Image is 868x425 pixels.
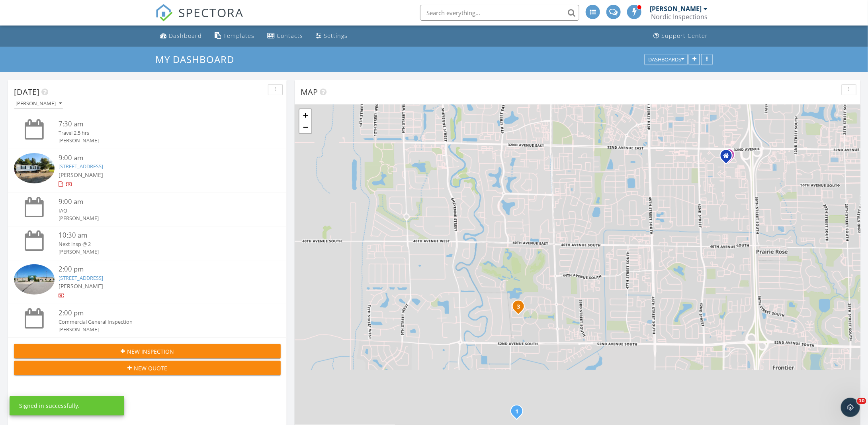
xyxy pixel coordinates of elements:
div: Settings [324,32,348,39]
a: Settings [313,29,351,43]
div: Templates [223,32,254,39]
div: IAQ [59,207,259,214]
a: Contacts [264,29,306,43]
iframe: Intercom live chat [841,398,860,417]
div: 2:00 pm [59,308,259,318]
a: Zoom out [299,121,311,133]
div: 6187 49th Ave S, Fargo, ND 58104 [518,306,523,311]
button: New Quote [14,361,281,375]
span: [PERSON_NAME] [59,282,103,290]
div: Nordic Inspections [651,13,708,21]
a: My Dashboard [155,53,241,66]
span: 10 [857,398,866,404]
a: Support Center [650,29,711,43]
div: 2:00 pm [59,264,259,274]
div: Commercial General Inspection [59,318,259,326]
div: 6148 61st Ave S, Fargo, ND 58104 [517,411,522,416]
span: Map [301,87,318,97]
a: Dashboard [157,29,205,43]
img: 9562803%2Fcover_photos%2F4N4VkHPDByuRvRsA7PtE%2Fsmall.jpg [14,264,55,295]
img: 9502461%2Fcover_photos%2F4COGyOQxM6YzquRsE8a9%2Fsmall.jpg [14,153,55,183]
span: [PERSON_NAME] [59,171,103,179]
img: The Best Home Inspection Software - Spectora [155,4,173,22]
input: Search everything... [420,5,579,21]
div: Travel 2.5 hrs [59,129,259,137]
div: Dashboards [648,57,684,62]
div: 10:30 am [59,230,259,240]
div: [PERSON_NAME] [59,248,259,256]
button: [PERSON_NAME] [14,98,63,109]
button: New Inspection [14,344,281,358]
div: Dashboard [169,32,202,39]
div: Next insp @ 2 [59,240,259,248]
div: [PERSON_NAME] [59,137,259,144]
span: SPECTORA [178,4,244,21]
div: 9:00 am [59,153,259,163]
div: [PERSON_NAME] [650,5,702,13]
div: [PERSON_NAME] [59,326,259,333]
a: SPECTORA [155,11,244,28]
div: Contacts [277,32,303,39]
div: Support Center [661,32,708,39]
i: 1 [515,409,518,415]
a: Templates [211,29,258,43]
div: [PERSON_NAME] [16,101,62,106]
div: 9:00 am [59,197,259,207]
a: 2:00 pm [STREET_ADDRESS] [PERSON_NAME] [14,264,281,300]
span: [DATE] [14,87,39,97]
a: [STREET_ADDRESS] [59,274,103,281]
div: 3312 39th Street South, Fargo North Dakota 58104 [729,155,733,159]
a: Zoom in [299,109,311,121]
div: 7:30 am [59,119,259,129]
div: 3312 39th Street South, Fargo ND 58104 [726,155,731,160]
div: [PERSON_NAME] [59,214,259,222]
span: New Quote [134,364,167,372]
i: 3 [517,304,520,310]
button: Dashboards [645,54,688,65]
div: Signed in successfully. [19,402,80,410]
span: New Inspection [127,347,174,356]
a: 9:00 am [STREET_ADDRESS] [PERSON_NAME] [14,153,281,189]
a: [STREET_ADDRESS] [59,163,103,170]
